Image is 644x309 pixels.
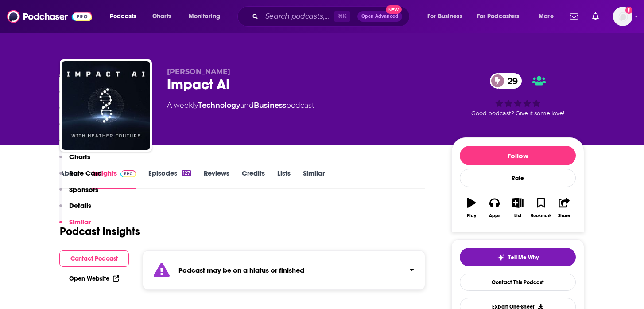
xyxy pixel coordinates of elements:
span: For Business [427,10,462,23]
button: open menu [532,9,565,23]
button: Open AdvancedNew [357,11,402,22]
span: 29 [499,73,522,89]
p: Rate Card [69,169,102,177]
img: tell me why sparkle [497,254,504,261]
span: Monitoring [189,10,220,23]
button: Follow [460,146,576,165]
button: Sponsors [59,185,98,202]
div: 29Good podcast? Give it some love! [451,67,584,122]
button: tell me why sparkleTell Me Why [460,248,576,266]
span: More [539,10,554,23]
div: Bookmark [531,213,551,219]
span: Open Advanced [361,14,398,19]
strong: Podcast may be on a hiatus or finished [178,266,304,274]
p: Similar [69,218,91,226]
div: Share [558,213,570,219]
button: Show profile menu [613,7,632,26]
img: Podchaser - Follow, Share and Rate Podcasts [7,8,92,25]
button: open menu [104,9,147,23]
div: Search podcasts, credits, & more... [246,6,418,27]
p: Sponsors [69,185,98,194]
a: Open Website [69,275,119,282]
button: Details [59,201,91,218]
a: Business [254,101,286,110]
span: Good podcast? Give it some love! [471,110,564,117]
div: 127 [182,170,191,176]
button: Apps [483,192,506,224]
button: open menu [182,9,232,23]
a: Episodes127 [148,169,191,189]
span: Logged in as allisonstowell [613,7,632,26]
img: Impact AI [62,61,150,150]
span: Charts [152,10,171,23]
a: Technology [198,101,240,110]
a: Lists [277,169,291,189]
button: open menu [471,9,532,23]
a: Show notifications dropdown [589,9,602,24]
svg: Add a profile image [625,7,632,14]
span: [PERSON_NAME] [167,67,230,76]
button: Similar [59,218,91,234]
input: Search podcasts, credits, & more... [262,9,334,23]
a: Charts [147,9,177,23]
div: A weekly podcast [167,100,314,111]
a: Similar [303,169,325,189]
a: Reviews [204,169,229,189]
button: open menu [421,9,473,23]
button: List [506,192,529,224]
span: and [240,101,254,110]
a: Show notifications dropdown [566,9,582,24]
button: Share [553,192,576,224]
button: Contact Podcast [59,250,129,267]
span: ⌘ K [334,11,350,22]
span: Tell Me Why [508,254,539,261]
img: User Profile [613,7,632,26]
button: Bookmark [529,192,552,224]
a: 29 [490,73,522,89]
div: List [514,213,521,219]
span: New [386,5,402,14]
section: Click to expand status details [143,250,425,290]
a: Contact This Podcast [460,274,576,291]
span: For Podcasters [477,10,520,23]
div: Rate [460,169,576,187]
button: Play [460,192,483,224]
div: Apps [489,213,500,219]
span: Podcasts [110,10,136,23]
div: Play [467,213,476,219]
button: Rate Card [59,169,102,185]
p: Details [69,201,91,210]
a: Credits [242,169,265,189]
